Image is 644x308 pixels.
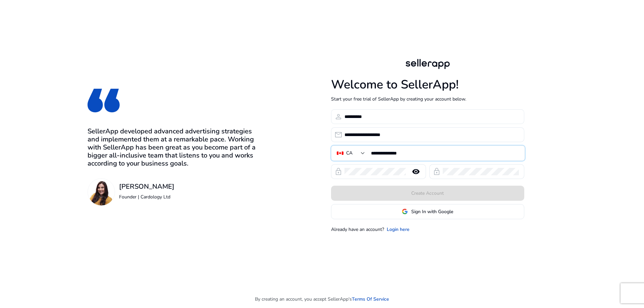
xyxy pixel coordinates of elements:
[387,226,410,233] a: Login here
[411,208,453,215] span: Sign In with Google
[331,226,384,233] p: Already have an account?
[402,208,408,214] img: google-logo.svg
[119,193,174,200] p: Founder | Cardology Ltd
[331,204,524,219] button: Sign In with Google
[331,96,524,103] p: Start your free trial of SellerApp by creating your account below.
[88,127,259,168] h3: SellerApp developed advanced advertising strategies and implemented them at a remarkable pace. Wo...
[408,168,424,176] mat-icon: remove_red_eye
[334,113,342,121] span: person
[119,183,174,191] h3: [PERSON_NAME]
[331,77,524,92] h1: Welcome to SellerApp!
[334,131,342,139] span: email
[352,296,389,303] a: Terms Of Service
[334,168,342,176] span: lock
[433,168,441,176] span: lock
[346,149,353,157] div: CA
